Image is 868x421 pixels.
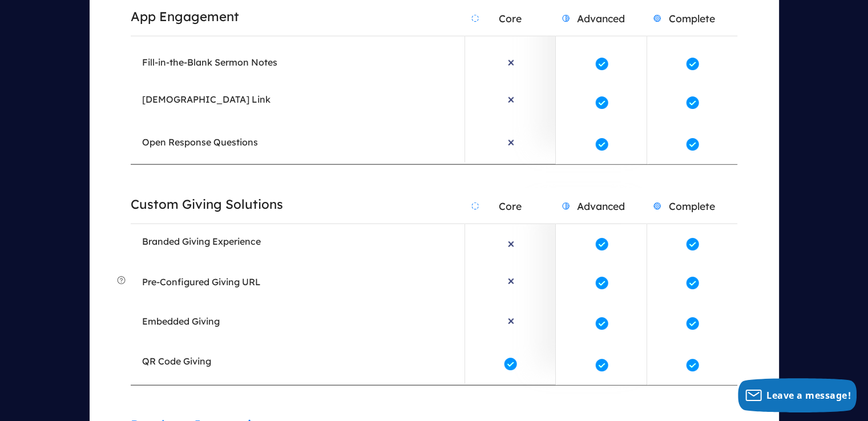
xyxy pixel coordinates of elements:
[131,190,465,219] h2: Custom Giving Solutions
[142,355,211,367] em: QR Code Giving
[142,276,261,293] span: Pre-Configured Giving URL
[738,378,857,412] button: Leave a message!
[465,188,555,224] h2: Core
[647,188,737,224] h2: Complete
[465,1,555,36] h2: Core
[142,94,271,105] em: [DEMOGRAPHIC_DATA] Link
[556,1,646,36] h2: Advanced
[556,188,646,224] h2: Advanced
[766,389,851,402] span: Leave a message!
[142,56,277,68] em: Fill-in-the-Blank Sermon Notes
[131,2,465,31] h2: App Engagement
[142,236,261,247] em: Branded Giving Experience
[142,136,258,148] em: Open Response Questions
[647,1,737,36] h2: Complete
[142,315,220,327] em: Embedded Giving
